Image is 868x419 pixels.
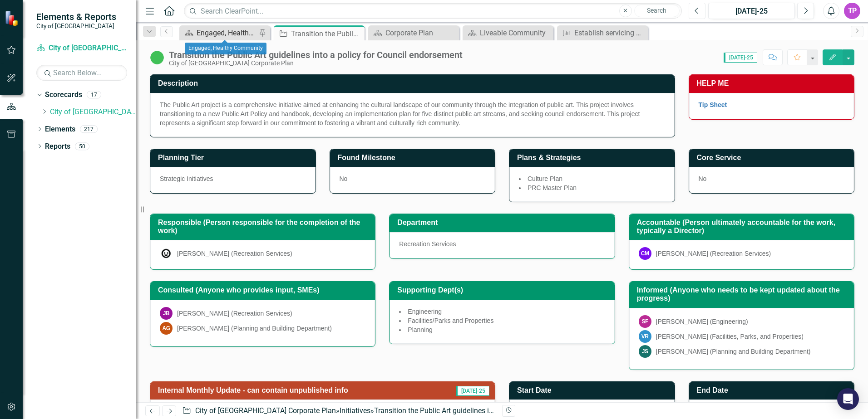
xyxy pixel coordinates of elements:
p: The Public Art project is a comprehensive initiative aimed at enhancing the cultural landscape of... [160,100,665,127]
span: Recreation Services [399,240,456,248]
div: [PERSON_NAME] (Planning and Building Department) [656,347,811,356]
img: In Progress [150,50,164,65]
div: AG [160,322,173,335]
div: Engaged, Healthy Community [185,43,266,54]
a: Tip Sheet [699,101,727,108]
h3: Plans & Strategies [517,154,670,162]
span: PRC Master Plan [528,184,577,191]
div: 217 [80,125,98,133]
span: Search [647,7,666,14]
button: [DATE]-25 [708,3,795,19]
img: Russ Brummer [160,247,173,260]
div: 50 [75,142,89,150]
div: [PERSON_NAME] (Engineering) [656,317,748,326]
a: Engaged, Healthy Community [182,27,256,39]
div: SF [639,315,651,328]
h3: Accountable (Person ultimately accountable for the work, typically a Director) [637,219,849,234]
button: TP [844,3,860,19]
div: [PERSON_NAME] (Recreation Services) [656,249,771,258]
div: VR [639,330,651,343]
div: Transition the Public Art guidelines into a policy for Council endorsement [169,50,463,60]
h3: Responsible (Person responsible for the completion of the work) [158,219,370,234]
a: City of [GEOGRAPHIC_DATA] Corporate Plan [50,107,136,117]
span: Engineering [408,308,442,315]
h3: End Date [697,386,850,395]
span: Planning [408,326,433,333]
div: Corporate Plan [385,27,457,39]
h3: HELP ME [697,79,850,88]
div: [PERSON_NAME] (Recreation Services) [177,309,292,318]
div: Transition the Public Art guidelines into a policy for Council endorsement [374,406,607,415]
a: Scorecards [45,90,82,100]
div: [PERSON_NAME] (Planning and Building Department) [177,324,332,333]
h3: Department [397,219,610,227]
div: » » [182,406,495,416]
a: Liveable Community [465,27,551,39]
div: Transition the Public Art guidelines into a policy for Council endorsement [291,28,362,39]
span: Elements & Reports [36,11,116,22]
span: Culture Plan [528,175,562,182]
div: [PERSON_NAME] (Recreation Services) [177,249,292,258]
a: Corporate Plan [370,27,457,39]
img: ClearPoint Strategy [5,10,20,26]
span: Strategic Initiatives [160,175,213,182]
h3: Planning Tier [158,154,311,162]
div: Open Intercom Messenger [837,388,859,410]
div: CM [639,247,651,260]
div: JS [639,345,651,358]
span: No [340,175,348,182]
div: JB [160,307,173,320]
div: Establish servicing plans, including green infrastructure solutions, to service 3 key growth areas [574,27,646,39]
div: Liveable Community [480,27,551,39]
h3: Description [158,79,670,88]
a: Initiatives [340,406,370,415]
div: 17 [87,91,101,99]
h3: Start Date [517,386,670,395]
h3: Found Milestone [338,154,491,162]
h3: Internal Monthly Update - can contain unpublished info [158,386,439,395]
span: [DATE]-25 [724,53,757,63]
span: Facilities/Parks and Properties [408,317,493,324]
div: Engaged, Healthy Community [197,27,256,39]
input: Search Below... [36,65,127,81]
span: [DATE]-25 [456,386,489,396]
a: City of [GEOGRAPHIC_DATA] Corporate Plan [195,406,336,415]
input: Search ClearPoint... [184,3,682,19]
h3: Consulted (Anyone who provides input, SMEs) [158,286,370,294]
a: City of [GEOGRAPHIC_DATA] Corporate Plan [36,43,127,54]
h3: Informed (Anyone who needs to be kept updated about the progress) [637,286,849,302]
a: Elements [45,124,75,135]
div: [PERSON_NAME] (Facilities, Parks, and Properties) [656,332,804,341]
div: City of [GEOGRAPHIC_DATA] Corporate Plan [169,60,463,67]
span: No [699,175,707,182]
h3: Supporting Dept(s) [397,286,610,294]
button: Search [634,5,680,17]
h3: Core Service [697,154,850,162]
div: [DATE]-25 [711,6,792,17]
a: Establish servicing plans, including green infrastructure solutions, to service 3 key growth areas [559,27,646,39]
a: Reports [45,141,70,152]
small: City of [GEOGRAPHIC_DATA] [36,22,116,29]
